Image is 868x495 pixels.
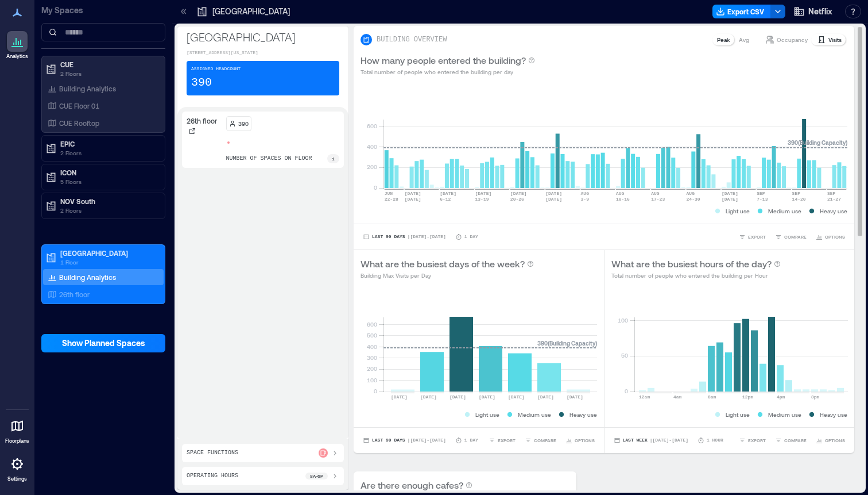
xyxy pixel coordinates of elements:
p: 1 Hour [707,437,723,444]
p: Building Analytics [59,273,116,282]
p: Visits [828,35,842,44]
p: 8a - 6p [310,473,323,479]
text: 4am [673,394,682,400]
p: Avg [739,35,749,44]
text: AUG [687,191,695,196]
span: Netflix [808,6,832,17]
text: [DATE] [405,197,421,202]
text: [DATE] [479,394,495,400]
text: [DATE] [420,394,437,400]
span: COMPARE [534,437,556,444]
text: 8pm [811,394,820,400]
p: What are the busiest days of the week? [361,257,525,271]
span: OPTIONS [575,437,595,444]
p: Occupancy [777,35,808,44]
p: 5 Floors [60,177,157,186]
text: [DATE] [545,197,562,202]
text: 7-13 [757,197,768,202]
button: Last 90 Days |[DATE]-[DATE] [361,435,448,446]
text: 21-27 [827,197,841,202]
span: COMPARE [784,437,807,444]
text: 10-16 [616,197,630,202]
button: COMPARE [773,231,809,243]
p: Light use [726,410,750,419]
p: Total number of people who entered the building per day [361,67,535,76]
text: [DATE] [567,394,583,400]
p: Light use [475,410,499,419]
button: Last 90 Days |[DATE]-[DATE] [361,231,448,243]
span: OPTIONS [825,233,845,240]
p: [GEOGRAPHIC_DATA] [187,29,339,45]
text: [DATE] [508,394,525,400]
tspan: 50 [621,352,627,359]
p: Building Max Visits per Day [361,271,534,280]
a: Analytics [3,28,32,63]
a: Floorplans [2,412,33,448]
text: 14-20 [792,197,806,202]
p: Assigned Headcount [191,66,241,72]
text: [DATE] [475,191,491,196]
text: 17-23 [651,197,665,202]
span: COMPARE [784,233,807,240]
p: EPIC [60,139,157,148]
text: [DATE] [722,197,738,202]
tspan: 0 [374,387,377,394]
p: Heavy use [820,206,847,216]
p: Medium use [768,206,801,216]
p: Space Functions [187,448,238,458]
p: Building Analytics [59,84,116,93]
text: [DATE] [537,394,554,400]
text: 12am [639,394,650,400]
p: NOV South [60,197,157,206]
button: COMPARE [773,435,809,446]
text: [DATE] [405,191,421,196]
text: 22-28 [385,197,398,202]
span: EXPORT [748,233,766,240]
button: Export CSV [712,5,771,18]
text: [DATE] [449,394,466,400]
text: [DATE] [722,191,738,196]
p: 1 Day [464,233,478,240]
p: Heavy use [820,410,847,419]
p: 26th floor [187,116,217,125]
text: 8am [708,394,716,400]
text: 12pm [742,394,753,400]
button: EXPORT [737,231,768,243]
button: OPTIONS [563,435,597,446]
text: SEP [792,191,801,196]
p: 390 [191,75,212,91]
tspan: 0 [624,387,627,394]
text: SEP [757,191,765,196]
text: 6-12 [440,197,451,202]
p: [GEOGRAPHIC_DATA] [212,6,290,17]
text: JUN [385,191,393,196]
button: OPTIONS [813,231,847,243]
text: 24-30 [687,197,700,202]
p: [GEOGRAPHIC_DATA] [60,248,157,258]
p: How many people entered the building? [361,53,526,67]
a: Settings [3,450,31,486]
p: [STREET_ADDRESS][US_STATE] [187,49,339,56]
p: 2 Floors [60,69,157,78]
span: Show Planned Spaces [62,337,145,349]
button: EXPORT [737,435,768,446]
p: number of spaces on floor [226,154,312,163]
p: Medium use [768,410,801,419]
tspan: 0 [374,184,377,191]
p: CUE Floor 01 [59,101,99,110]
p: What are the busiest hours of the day? [611,257,772,271]
p: Are there enough cafes? [361,478,463,492]
tspan: 300 [367,354,377,361]
text: SEP [827,191,836,196]
button: Show Planned Spaces [41,334,165,352]
p: 1 [332,155,335,162]
text: AUG [616,191,625,196]
p: ICON [60,168,157,177]
text: 20-26 [510,197,524,202]
tspan: 400 [367,343,377,350]
p: 1 Floor [60,258,157,267]
p: 2 Floors [60,206,157,215]
p: Medium use [518,410,551,419]
span: EXPORT [748,437,766,444]
p: Analytics [6,53,28,60]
